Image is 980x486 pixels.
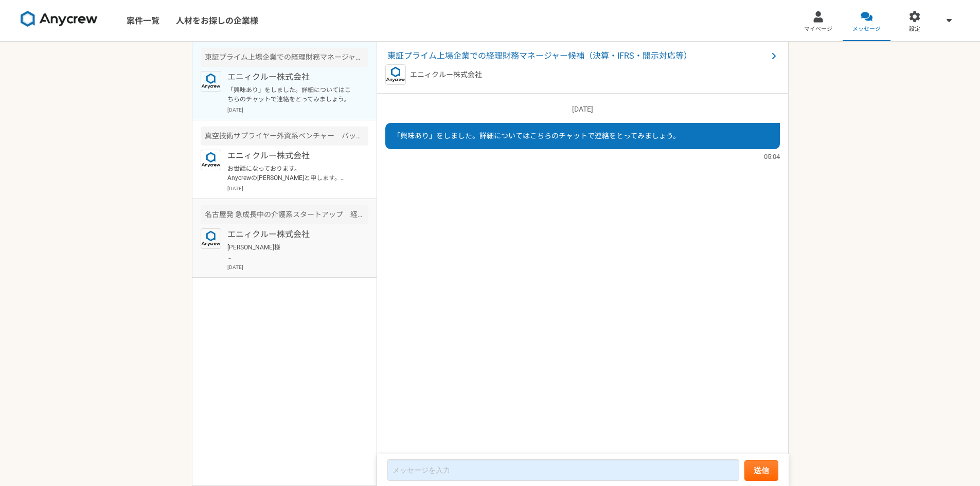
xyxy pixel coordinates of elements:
[387,50,768,62] span: 東証プライム上場企業での経理財務マネージャー候補（決算・IFRS・開示対応等）
[201,228,221,249] img: logo_text_blue_01.png
[227,228,354,241] p: エニィクルー株式会社
[201,71,221,92] img: logo_text_blue_01.png
[227,164,354,183] p: お世話になっております。 Anycrewの[PERSON_NAME]と申します。 ご経歴を拝見させていただき、お声がけさせていただきましたが、こちらの案件の応募はいかがでしょうか。 必須スキル面...
[201,48,368,67] div: 東証プライム上場企業での経理財務マネージャー候補（決算・IFRS・開示対応等）
[227,85,354,104] p: 「興味あり」をしました。詳細についてはこちらのチャットで連絡をとってみましょう。
[201,150,221,170] img: logo_text_blue_01.png
[385,104,780,115] p: [DATE]
[227,150,354,162] p: エニィクルー株式会社
[385,64,406,85] img: logo_text_blue_01.png
[909,25,920,33] span: 設定
[201,127,368,146] div: 真空技術サプライヤー外資系ベンチャー バックオフィス業務
[764,152,780,161] span: 05:04
[227,243,354,261] p: [PERSON_NAME]様 承知いたしました。 それではまた何かございましたら、お気軽にご相談ください！
[744,460,778,481] button: 送信
[201,205,368,224] div: 名古屋発 急成長中の介護系スタートアップ 経理業務のサポート（出社あり）
[852,25,881,33] span: メッセージ
[227,263,368,271] p: [DATE]
[227,71,354,83] p: エニィクルー株式会社
[804,25,832,33] span: マイページ
[227,185,368,192] p: [DATE]
[227,106,368,114] p: [DATE]
[410,69,482,80] p: エニィクルー株式会社
[21,11,98,27] img: 8DqYSo04kwAAAAASUVORK5CYII=
[393,132,680,140] span: 「興味あり」をしました。詳細についてはこちらのチャットで連絡をとってみましょう。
